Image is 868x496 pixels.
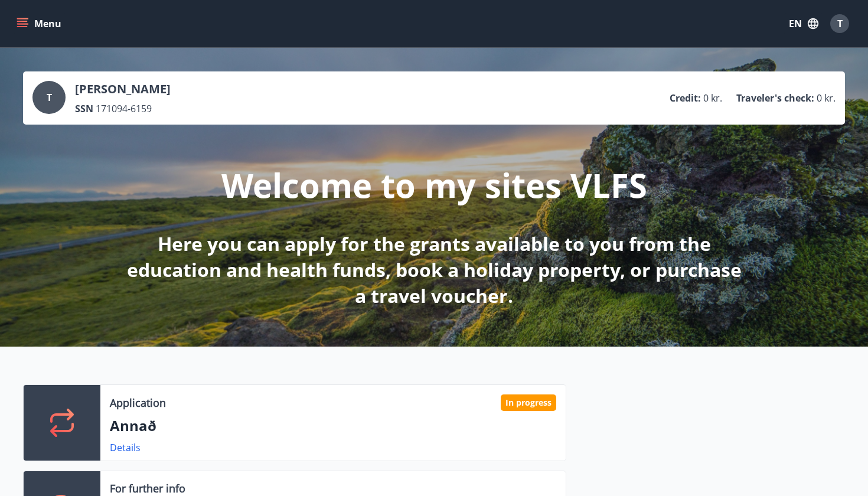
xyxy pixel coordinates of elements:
p: For further info [110,481,185,496]
button: EN [784,13,823,34]
p: Here you can apply for the grants available to you from the education and health funds, book a ho... [122,231,746,309]
p: Welcome to my sites VLFS [221,162,647,207]
p: SSN [75,102,93,115]
span: 0 kr. [703,92,722,105]
p: Annað [110,416,556,436]
span: T [837,17,843,30]
span: 171094-6159 [96,102,152,115]
p: [PERSON_NAME] [75,81,171,97]
p: Application [110,395,166,410]
span: T [47,91,52,104]
span: 0 kr. [817,92,836,105]
p: Traveler's check : [736,92,814,105]
button: T [825,9,854,38]
p: Credit : [670,92,701,105]
div: In progress [501,394,556,411]
button: menu [14,13,66,34]
a: Details [110,441,141,454]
